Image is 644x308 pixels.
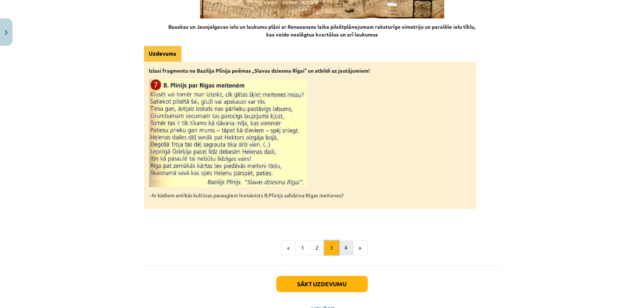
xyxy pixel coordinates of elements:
[353,240,368,255] button: »
[276,276,368,292] button: Sākt uzdevumu
[5,30,8,35] img: icon-close-lesson-0947bae3869378f0d4975bcd49f059093ad1ed9edebbc8119c70593378902aed.svg
[144,46,182,62] div: Uzdevums
[296,240,310,255] button: 1
[169,23,476,38] b: Bauskas un Jaunjelgavas ielu un laukumu plāni ar Renesanses laika pilsētplānojumam raksturīgo sim...
[144,240,500,255] nav: Page navigation example
[149,67,370,74] strong: Izlasi fragmentu no Bazilija Plīnija poēmas „Slavas dziesma Rīgai” un atbildi uz jautājumiem!
[149,191,471,199] p: - Ar kādiem antīkās kultūras paraugiem humānists B.Plīnijs salīdzina Rīgas meitenes?
[339,240,354,255] button: 4
[282,240,296,255] button: «
[324,240,339,255] button: 3
[149,79,307,187] img: Fotogrāfija
[310,240,325,255] button: 2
